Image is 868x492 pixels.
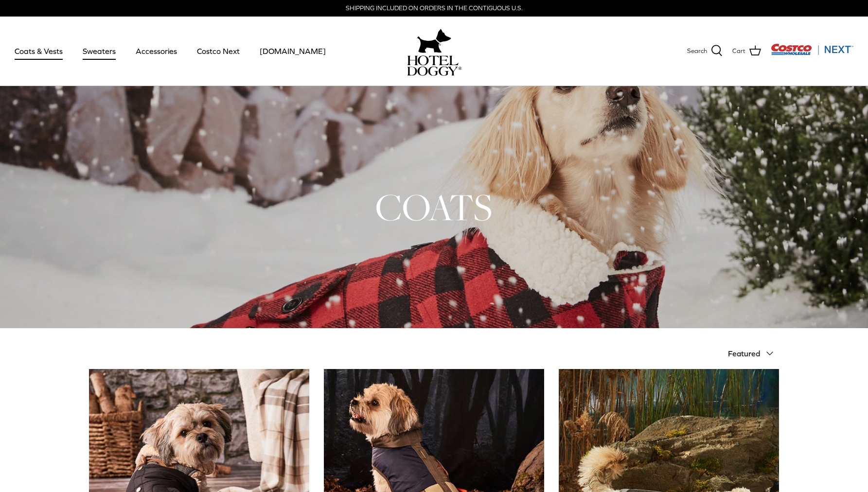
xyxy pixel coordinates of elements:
button: Featured [728,343,779,364]
span: Featured [728,349,760,358]
img: Costco Next [771,43,853,55]
a: Search [687,45,723,57]
span: Cart [732,46,745,56]
img: hoteldoggy.com [417,26,451,55]
h1: COATS [89,183,779,231]
span: Search [687,46,707,56]
a: Cart [732,45,761,57]
a: Sweaters [74,35,124,68]
img: hoteldoggycom [407,55,461,76]
a: Coats & Vests [6,35,71,68]
a: Accessories [127,35,186,68]
a: hoteldoggy.com hoteldoggycom [407,26,461,76]
a: [DOMAIN_NAME] [251,35,335,68]
a: Costco Next [188,35,248,68]
a: Visit Costco Next [771,50,853,57]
